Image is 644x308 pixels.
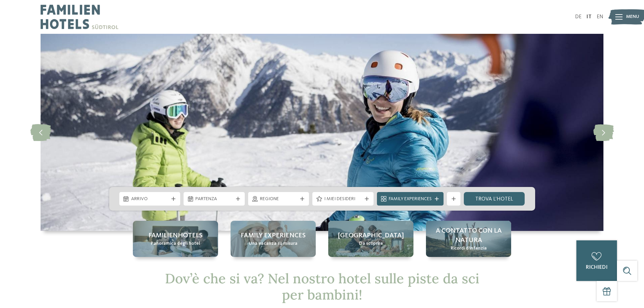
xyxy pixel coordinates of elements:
img: Hotel sulle piste da sci per bambini: divertimento senza confini [41,34,603,231]
a: Hotel sulle piste da sci per bambini: divertimento senza confini [GEOGRAPHIC_DATA] Da scoprire [328,221,413,257]
span: I miei desideri [324,196,362,203]
span: richiedi [586,265,607,270]
span: Panoramica degli hotel [151,240,200,247]
span: Una vacanza su misura [249,240,297,247]
span: Partenza [195,196,233,203]
span: [GEOGRAPHIC_DATA] [338,231,404,240]
span: Family experiences [241,231,306,240]
span: Da scoprire [359,240,383,247]
a: richiedi [576,240,617,281]
span: Ricordi d’infanzia [451,245,487,252]
a: IT [587,14,592,20]
a: EN [597,14,603,20]
span: Menu [626,14,639,20]
a: trova l’hotel [464,192,525,206]
a: DE [575,14,581,20]
span: Family Experiences [389,196,432,203]
a: Hotel sulle piste da sci per bambini: divertimento senza confini Family experiences Una vacanza s... [231,221,316,257]
span: Regione [260,196,297,203]
a: Hotel sulle piste da sci per bambini: divertimento senza confini A contatto con la natura Ricordi... [426,221,511,257]
span: Familienhotels [148,231,202,240]
a: Hotel sulle piste da sci per bambini: divertimento senza confini Familienhotels Panoramica degli ... [133,221,218,257]
span: A contatto con la natura [433,226,504,245]
span: Arrivo [131,196,169,203]
span: Dov’è che si va? Nel nostro hotel sulle piste da sci per bambini! [165,270,479,303]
